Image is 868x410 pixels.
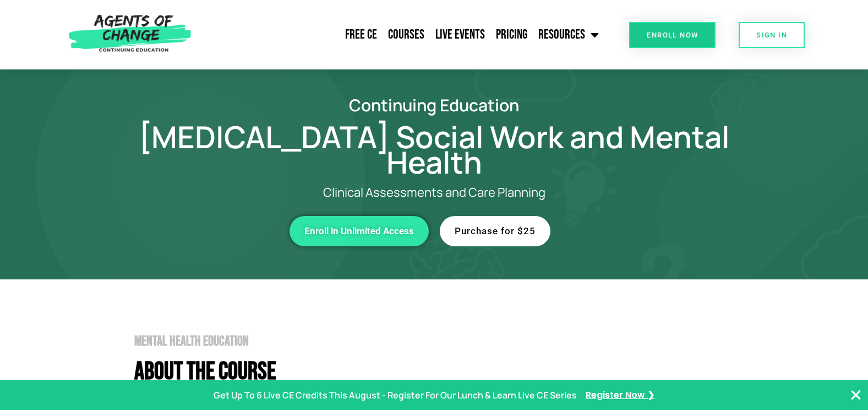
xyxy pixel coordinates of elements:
span: Purchase for $25 [455,226,536,236]
button: Close Banner [849,389,862,402]
a: Courses [383,21,430,48]
span: Enroll in Unlimited Access [304,226,414,236]
nav: Menu [196,21,604,48]
a: SIGN IN [739,22,805,48]
p: Get Up To 6 Live CE Credits This August - Register For Our Lunch & Learn Live CE Series [214,387,577,403]
h2: Continuing Education [121,97,748,113]
h2: Mental Health Education [134,335,748,348]
h4: About The Course [134,359,748,384]
a: Purchase for $25 [440,216,550,246]
a: Resources [533,21,604,48]
a: Free CE [340,21,383,48]
p: Clinical Assessments and Care Planning [165,186,704,199]
a: Pricing [490,21,533,48]
span: Enroll Now [647,31,698,39]
span: SIGN IN [756,31,787,39]
a: Enroll in Unlimited Access [290,216,429,246]
a: Live Events [430,21,490,48]
a: Enroll Now [629,22,716,48]
h1: [MEDICAL_DATA] Social Work and Mental Health [121,124,748,175]
a: Register Now ❯ [586,387,654,403]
